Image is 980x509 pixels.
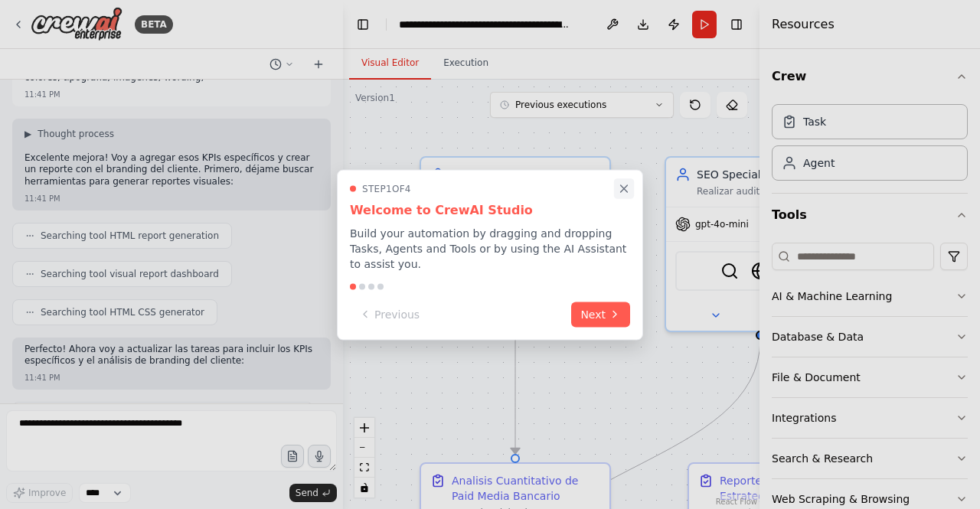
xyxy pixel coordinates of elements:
button: Close walkthrough [614,178,634,198]
button: Previous [350,302,429,327]
button: Hide left sidebar [352,14,374,35]
h3: Welcome to CrewAI Studio [350,201,630,219]
span: Step 1 of 4 [362,182,411,194]
p: Build your automation by dragging and dropping Tasks, Agents and Tools or by using the AI Assista... [350,225,630,271]
button: Next [571,302,630,327]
